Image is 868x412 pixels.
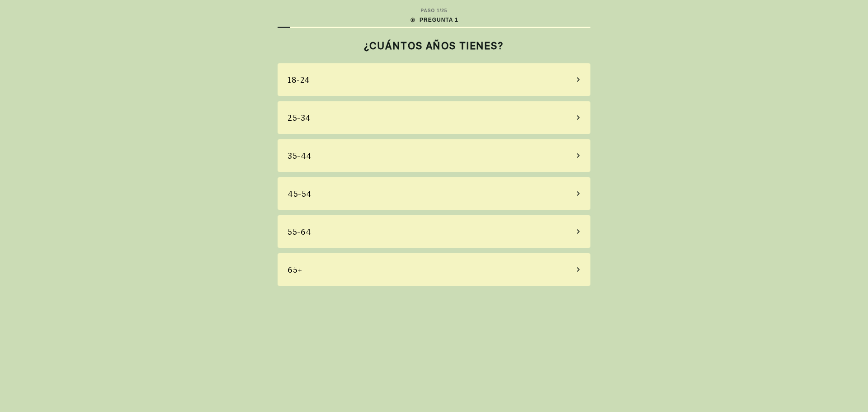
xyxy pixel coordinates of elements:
div: 55-64 [288,226,311,238]
div: 25-34 [288,112,311,124]
div: PASO 1 / 25 [421,7,448,14]
div: 65+ [288,264,302,276]
div: 35-44 [288,150,312,162]
h2: ¿CUÁNTOS AÑOS TIENES? [278,40,590,52]
div: 45-54 [288,188,312,200]
div: 18-24 [288,74,310,86]
div: PREGUNTA 1 [410,16,458,24]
